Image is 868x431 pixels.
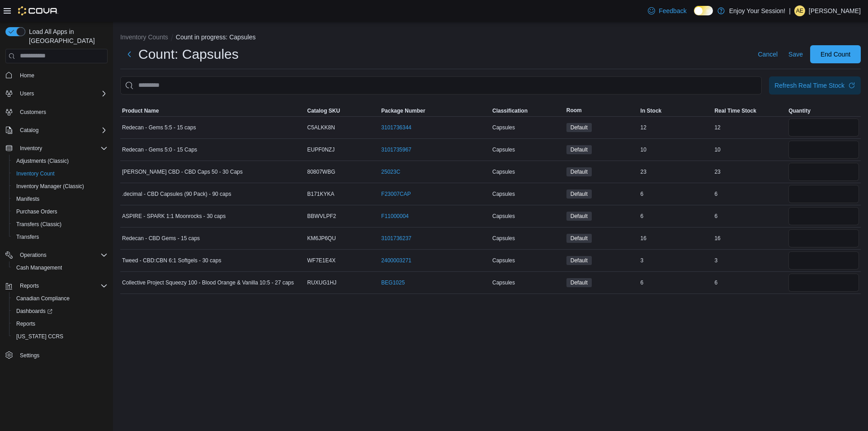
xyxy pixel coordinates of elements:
[639,277,713,288] div: 6
[769,76,861,95] button: Refresh Real Time Stock
[13,206,108,217] span: Purchase Orders
[381,257,411,264] a: 2400003271
[9,330,111,343] button: [US_STATE] CCRS
[492,124,515,131] span: Capsules
[381,213,409,220] a: F11000004
[13,262,66,273] a: Cash Management
[381,146,411,153] a: 3101735967
[809,5,861,16] p: [PERSON_NAME]
[13,293,108,304] span: Canadian Compliance
[16,107,50,118] a: Customers
[16,308,52,315] span: Dashboards
[307,146,335,153] span: EUPF0NZJ
[566,123,592,132] span: Default
[120,105,306,116] button: Product Name
[9,180,111,193] button: Inventory Manager (Classic)
[492,168,515,175] span: Capsules
[122,279,294,286] span: Collective Project Squeezy 100 - Blood Orange & Vanilla 10:5 - 27 caps
[754,45,781,63] button: Cancel
[16,195,39,203] span: Manifests
[566,212,592,221] span: Default
[16,70,108,81] span: Home
[16,125,108,136] span: Catalog
[639,166,713,177] div: 23
[13,181,108,192] span: Inventory Manager (Classic)
[122,107,159,114] span: Product Name
[122,124,196,131] span: Redecan - Gems 5:5 - 15 caps
[639,233,713,244] div: 16
[566,189,592,199] span: Default
[796,5,803,16] span: AE
[639,144,713,155] div: 10
[639,105,713,116] button: In Stock
[566,107,582,114] span: Room
[729,5,786,16] p: Enjoy Your Session!
[712,211,787,222] div: 6
[16,183,84,190] span: Inventory Manager (Classic)
[5,65,108,385] nav: Complex example
[9,317,111,330] button: Reports
[13,331,108,342] span: Washington CCRS
[13,219,108,230] span: Transfers (Classic)
[16,157,69,165] span: Adjustments (Classic)
[644,2,690,20] a: Feedback
[9,155,111,167] button: Adjustments (Classic)
[712,255,787,266] div: 3
[810,45,861,63] button: End Count
[694,6,713,15] input: Dark Mode
[18,6,58,15] img: Cova
[13,306,108,317] span: Dashboards
[2,348,111,361] button: Settings
[2,124,111,137] button: Catalog
[16,170,55,177] span: Inventory Count
[16,233,39,241] span: Transfers
[9,305,111,317] a: Dashboards
[571,190,588,198] span: Default
[712,277,787,288] div: 6
[9,292,111,305] button: Canadian Compliance
[639,189,713,199] div: 6
[16,221,61,228] span: Transfers (Classic)
[13,232,42,242] a: Transfers
[13,194,108,204] span: Manifests
[794,5,805,16] div: Alana Edgington
[13,156,72,166] a: Adjustments (Classic)
[13,331,67,342] a: [US_STATE] CCRS
[122,257,221,264] span: Tweed - CBD:CBN 6:1 Softgels - 30 caps
[20,251,47,259] span: Operations
[13,156,108,166] span: Adjustments (Classic)
[714,107,756,114] span: Real Time Stock
[122,168,243,175] span: [PERSON_NAME] CBD - CBD Caps 50 - 30 Caps
[381,168,400,175] a: 25023C
[492,213,515,220] span: Capsules
[566,145,592,154] span: Default
[16,208,57,215] span: Purchase Orders
[712,105,787,116] button: Real Time Stock
[9,193,111,205] button: Manifests
[379,105,491,116] button: Package Number
[785,45,807,63] button: Save
[20,282,39,289] span: Reports
[2,249,111,261] button: Operations
[16,333,63,340] span: [US_STATE] CCRS
[491,105,565,116] button: Classification
[13,168,108,179] span: Inventory Count
[20,109,46,116] span: Customers
[307,257,336,264] span: WF7E1E4X
[9,205,111,218] button: Purchase Orders
[639,211,713,222] div: 6
[16,250,108,260] span: Operations
[13,194,43,204] a: Manifests
[16,349,108,360] span: Settings
[712,122,787,133] div: 12
[566,256,592,265] span: Default
[16,280,108,291] span: Reports
[13,293,73,304] a: Canadian Compliance
[16,106,108,118] span: Customers
[122,235,200,242] span: Redecan - CBD Gems - 15 caps
[16,143,46,154] button: Inventory
[566,278,592,287] span: Default
[2,105,111,118] button: Customers
[659,6,686,15] span: Feedback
